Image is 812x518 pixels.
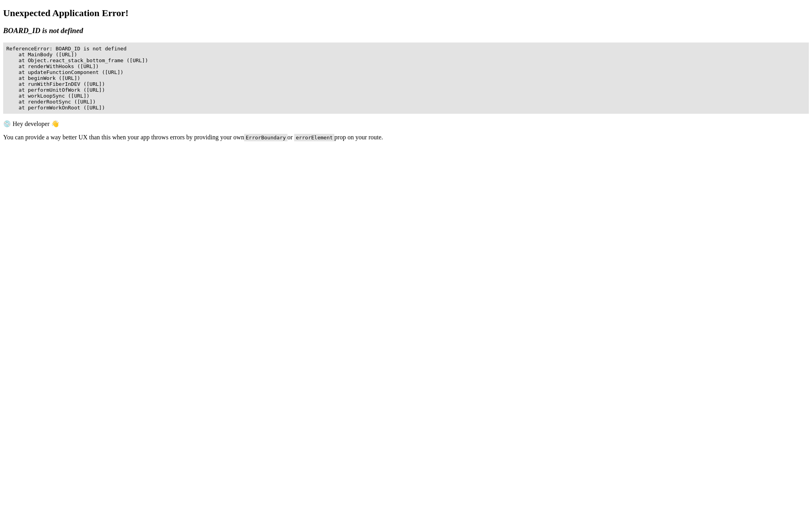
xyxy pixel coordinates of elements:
p: 💿 Hey developer 👋 [3,120,809,128]
h3: BOARD_ID is not defined [3,26,809,35]
code: errorElement [294,134,334,141]
h2: Unexpected Application Error! [3,8,809,18]
p: You can provide a way better UX than this when your app throws errors by providing your own or pr... [3,134,809,141]
code: ErrorBoundary [244,134,287,141]
pre: ReferenceError: BOARD_ID is not defined at MainBody ([URL]) at Object.react_stack_bottom_frame ([... [3,43,809,114]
